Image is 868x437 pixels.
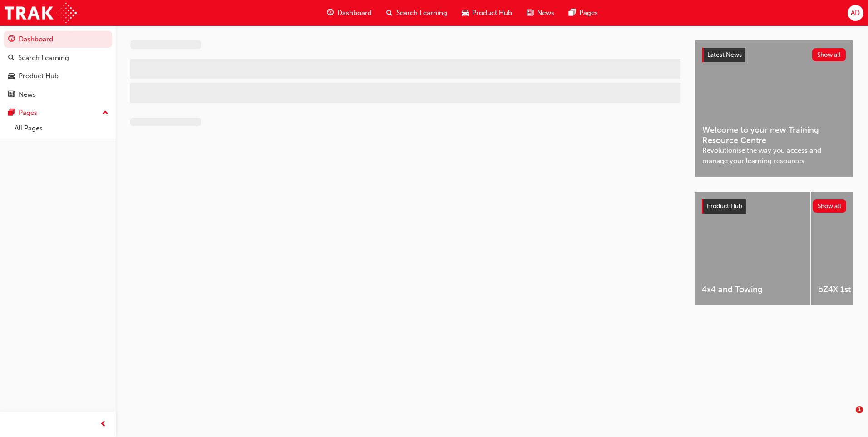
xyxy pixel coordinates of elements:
[8,35,15,44] span: guage-icon
[702,48,846,62] a: Latest NewsShow all
[8,91,15,99] span: news-icon
[19,108,37,118] div: Pages
[702,145,846,166] span: Revolutionise the way you access and manage your learning resources.
[386,7,393,19] span: search-icon
[813,199,847,213] button: Show all
[4,104,112,121] button: Pages
[102,107,108,119] span: up-icon
[11,121,112,135] a: All Pages
[454,4,519,22] a: car-iconProduct Hub
[579,8,598,18] span: Pages
[337,8,372,18] span: Dashboard
[851,8,860,18] span: AD
[4,31,112,48] a: Dashboard
[527,7,533,19] span: news-icon
[856,406,863,413] span: 1
[702,284,803,295] span: 4x4 and Towing
[462,7,469,19] span: car-icon
[19,89,36,100] div: News
[4,50,112,66] a: Search Learning
[100,419,107,430] span: prev-icon
[8,109,15,117] span: pages-icon
[702,199,846,214] a: Product HubShow all
[8,72,15,80] span: car-icon
[702,125,846,145] span: Welcome to your new Training Resource Centre
[519,4,562,22] a: news-iconNews
[707,202,742,210] span: Product Hub
[19,71,59,81] div: Product Hub
[569,7,576,19] span: pages-icon
[848,5,863,21] button: AD
[4,68,112,84] a: Product Hub
[396,8,447,18] span: Search Learning
[537,8,554,18] span: News
[837,406,859,428] iframe: Intercom live chat
[562,4,605,22] a: pages-iconPages
[327,7,334,19] span: guage-icon
[8,54,15,62] span: search-icon
[707,51,742,59] span: Latest News
[379,4,454,22] a: search-iconSearch Learning
[812,48,846,61] button: Show all
[5,3,77,23] img: Trak
[472,8,512,18] span: Product Hub
[695,192,810,305] a: 4x4 and Towing
[18,53,69,63] div: Search Learning
[320,4,379,22] a: guage-iconDashboard
[4,86,112,103] a: News
[4,29,112,104] button: DashboardSearch LearningProduct HubNews
[695,40,853,177] a: Latest NewsShow allWelcome to your new Training Resource CentreRevolutionise the way you access a...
